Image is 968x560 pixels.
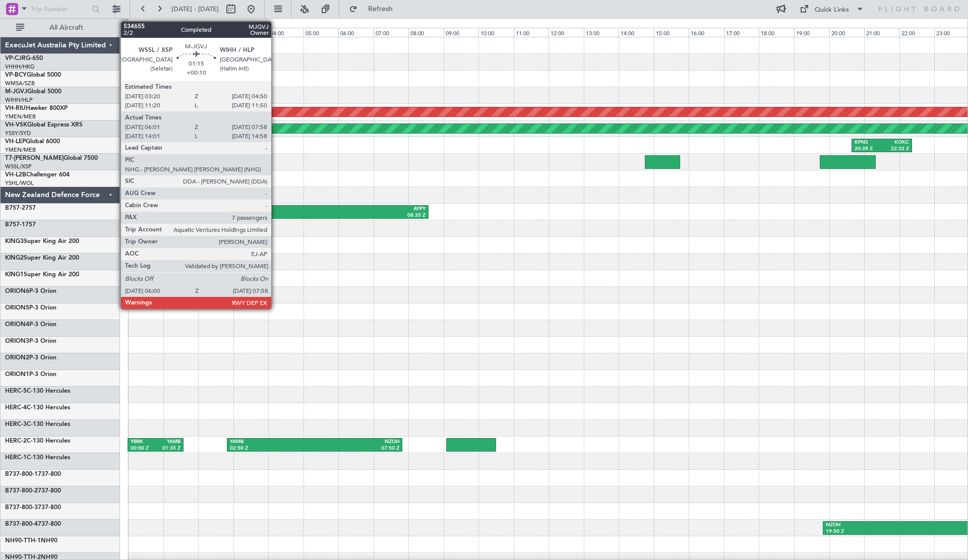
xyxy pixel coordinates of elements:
[5,113,36,120] a: YMEN/MEB
[5,388,27,394] span: HERC-5
[5,163,32,170] a: WSSL/XSP
[155,445,180,452] div: 01:35 Z
[619,28,654,37] div: 14:00
[5,371,56,378] a: ORION1P-3 Orion
[5,338,29,344] span: ORION3
[689,28,724,37] div: 16:00
[5,455,27,461] span: HERC-1
[233,28,269,37] div: 03:00
[5,438,70,444] a: HERC-2C-130 Hercules
[5,139,60,145] a: VH-LEPGlobal 6000
[11,20,109,36] button: All Aircraft
[5,288,29,294] span: ORION6
[212,212,319,219] div: 02:20 Z
[374,28,409,37] div: 07:00
[5,105,68,111] a: VH-RIUHawker 800XP
[855,146,882,153] div: 20:39 Z
[230,439,315,446] div: YAMB
[815,5,849,15] div: Quick Links
[5,505,61,511] a: B737-800-3737-800
[855,139,882,146] div: KPNS
[5,438,27,444] span: HERC-2
[444,28,479,37] div: 09:00
[5,288,56,294] a: ORION6P-3 Orion
[5,222,25,228] span: B757-1
[5,238,24,244] span: KING3
[5,521,38,527] span: B737-800-4
[478,28,514,37] div: 10:00
[864,28,899,37] div: 21:00
[5,55,43,61] a: VP-CJRG-650
[359,6,402,13] span: Refresh
[131,439,155,446] div: YBRK
[882,139,909,146] div: KOKC
[5,305,29,311] span: ORION5
[5,172,70,178] a: VH-L2BChallenger 604
[128,28,163,37] div: 00:00
[5,155,98,161] a: T7-[PERSON_NAME]Global 7500
[795,1,869,17] button: Quick Links
[5,255,24,261] span: KING2
[654,28,689,37] div: 15:00
[5,63,35,71] a: VHHH/HKG
[5,405,70,411] a: HERC-4C-130 Hercules
[759,28,794,37] div: 18:00
[5,72,27,78] span: VP-BCY
[163,28,199,37] div: 01:00
[5,355,56,361] a: ORION2P-3 Orion
[344,1,405,17] button: Refresh
[5,305,56,311] a: ORION5P-3 Orion
[5,488,61,494] a: B737-800-2737-800
[5,122,27,128] span: VH-VSK
[5,272,79,278] a: KING1Super King Air 200
[5,179,34,187] a: YSHL/WOL
[5,172,26,178] span: VH-L2B
[5,80,35,87] a: WMSA/SZB
[5,538,41,544] span: NH90-TTH-1
[5,130,31,137] a: YSSY/SYD
[5,122,83,128] a: VH-VSKGlobal Express XRS
[5,55,26,61] span: VP-CJR
[319,206,426,213] div: AYPY
[5,322,29,328] span: ORION4
[5,272,24,278] span: KING1
[549,28,584,37] div: 12:00
[408,28,444,37] div: 08:00
[26,24,106,31] span: All Aircraft
[5,139,26,145] span: VH-LEP
[5,488,38,494] span: B737-800-2
[140,179,215,186] div: 02:34 Z
[899,28,935,37] div: 22:00
[5,146,36,154] a: YMEN/MEB
[5,89,62,95] a: M-JGVJGlobal 5000
[5,322,56,328] a: ORION4P-3 Orion
[5,538,57,544] a: NH90-TTH-1NH90
[5,338,56,344] a: ORION3P-3 Orion
[5,455,70,461] a: HERC-1C-130 Hercules
[5,89,27,95] span: M-JGVJ
[230,445,315,452] div: 02:50 Z
[315,439,399,446] div: NZOH
[826,528,950,535] div: 19:50 Z
[514,28,549,37] div: 11:00
[5,255,79,261] a: KING2Super King Air 200
[31,2,89,17] input: Trip Number
[5,72,61,78] a: VP-BCYGlobal 5000
[5,205,36,211] a: B757-2757
[198,28,233,37] div: 02:00
[130,20,168,29] div: [DATE] - [DATE]
[724,28,759,37] div: 17:00
[5,96,33,104] a: WIHH/HLP
[5,371,29,378] span: ORION1
[338,28,374,37] div: 06:00
[268,28,304,37] div: 04:00
[5,388,70,394] a: HERC-5C-130 Hercules
[319,212,426,219] div: 08:35 Z
[315,445,399,452] div: 07:50 Z
[794,28,829,37] div: 19:00
[882,146,909,153] div: 22:22 Z
[584,28,619,37] div: 13:00
[304,28,339,37] div: 05:00
[5,222,36,228] a: B757-1757
[5,471,61,477] a: B737-800-1737-800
